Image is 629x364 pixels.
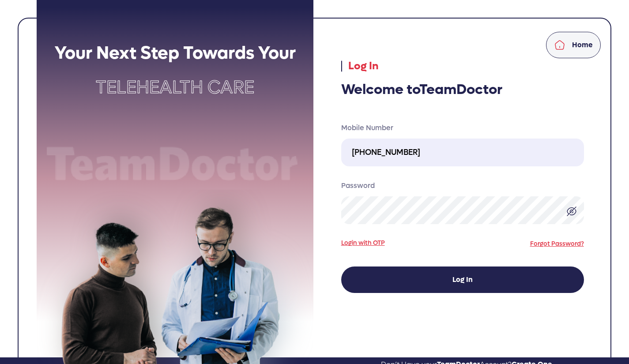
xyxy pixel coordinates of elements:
label: Mobile Number [341,123,584,133]
label: Password [341,180,584,191]
span: TeamDoctor [419,80,502,99]
p: Home [572,40,593,50]
a: Forgot Password? [530,240,584,248]
a: Login with OTP [341,238,385,248]
button: Log In [341,266,584,293]
img: Team doctor text [37,143,313,187]
p: Log In [341,58,584,74]
input: Enter mobile number [341,139,584,166]
img: eye [566,206,577,217]
h3: Welcome to [341,81,584,98]
img: home.svg [554,40,565,50]
a: Home [546,32,601,58]
p: Telehealth Care [37,74,313,101]
h2: Your Next Step Towards Your [37,42,313,64]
